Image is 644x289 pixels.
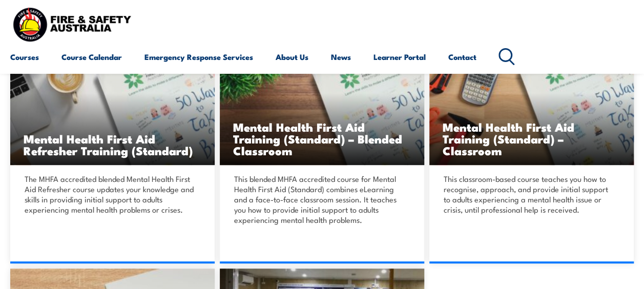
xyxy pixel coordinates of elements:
[233,121,411,156] h3: Mental Health First Aid Training (Standard) – Blended Classroom
[444,174,616,215] p: This classroom-based course teaches you how to recognise, approach, and provide initial support t...
[443,121,620,156] h3: Mental Health First Aid Training (Standard) – Classroom
[10,45,39,69] a: Courses
[24,133,201,156] h3: Mental Health First Aid Refresher Training (Standard)
[331,45,351,69] a: News
[10,51,215,165] a: Mental Health First Aid Refresher Training (Standard)
[429,51,634,165] img: Mental Health First Aid Training (Standard) – Classroom
[276,45,308,69] a: About Us
[25,174,197,215] p: The MHFA accredited blended Mental Health First Aid Refresher course updates your knowledge and s...
[373,45,426,69] a: Learner Portal
[144,45,253,69] a: Emergency Response Services
[448,45,476,69] a: Contact
[220,51,424,165] img: Mental Health First Aid Training (Standard) – Blended Classroom
[61,45,122,69] a: Course Calendar
[234,174,407,225] p: This blended MHFA accredited course for Mental Health First Aid (Standard) combines eLearning and...
[10,51,215,165] img: Mental Health First Aid Refresher (Standard) TRAINING (1)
